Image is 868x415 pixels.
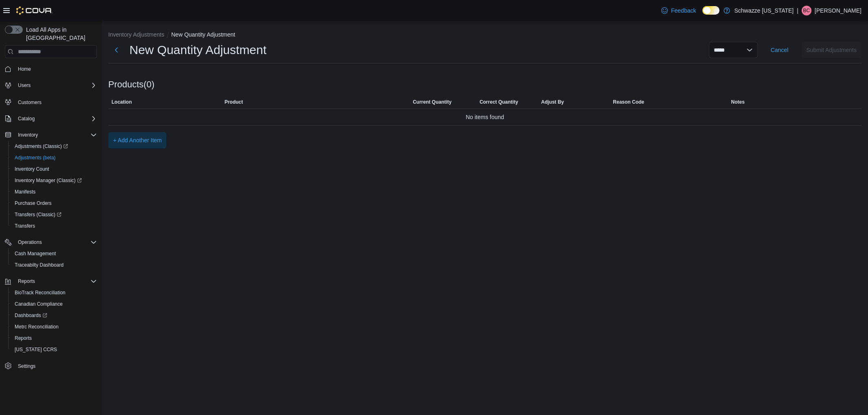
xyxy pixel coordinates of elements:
[801,42,861,58] button: Submit Adjustments
[8,220,100,232] button: Transfers
[18,99,42,106] span: Customers
[11,260,97,270] span: Traceabilty Dashboard
[15,114,97,124] span: Catalog
[8,259,100,271] button: Traceabilty Dashboard
[2,113,100,124] button: Catalog
[767,42,792,58] button: Cancel
[5,60,97,393] nav: Complex example
[2,237,100,248] button: Operations
[18,132,38,138] span: Inventory
[18,82,31,89] span: Users
[16,7,52,15] img: Cova
[8,310,100,321] a: Dashboards
[702,6,719,15] input: Dark Mode
[15,250,56,257] span: Cash Management
[11,221,97,231] span: Transfers
[11,322,97,332] span: Metrc Reconciliation
[15,143,68,150] span: Adjustments (Classic)
[466,112,504,122] span: No items found
[15,80,34,90] button: Users
[11,187,97,197] span: Manifests
[8,141,100,152] a: Adjustments (Classic)
[8,209,100,220] a: Transfers (Classic)
[15,237,97,247] span: Operations
[108,42,125,58] button: Next
[11,299,66,309] a: Canadian Compliance
[15,211,61,218] span: Transfers (Classic)
[8,175,100,186] a: Inventory Manager (Classic)
[541,99,564,105] span: Adjust By
[2,80,100,91] button: Users
[15,114,38,124] button: Catalog
[15,154,56,161] span: Adjustments (beta)
[11,333,35,343] a: Reports
[8,298,100,310] button: Canadian Compliance
[8,321,100,332] button: Metrc Reconciliation
[2,63,100,75] button: Home
[15,237,45,247] button: Operations
[11,345,97,354] span: Washington CCRS
[15,64,34,74] a: Home
[108,132,166,148] button: + Add Another Item
[15,301,63,307] span: Canadian Compliance
[15,80,97,90] span: Users
[15,361,39,371] a: Settings
[11,210,97,219] span: Transfers (Classic)
[15,189,35,195] span: Manifests
[11,210,65,219] a: Transfers (Classic)
[8,186,100,198] button: Manifests
[2,96,100,108] button: Customers
[15,166,49,172] span: Inventory Count
[806,46,857,54] span: Submit Adjustments
[225,99,243,105] span: Product
[15,130,41,140] button: Inventory
[15,223,35,229] span: Transfers
[11,153,97,163] span: Adjustments (beta)
[11,153,59,163] a: Adjustments (beta)
[815,6,861,15] p: [PERSON_NAME]
[11,141,71,151] a: Adjustments (Classic)
[11,164,52,174] a: Inventory Count
[11,311,97,320] span: Dashboards
[15,361,97,371] span: Settings
[11,249,59,259] a: Cash Management
[11,345,60,354] a: [US_STATE] CCRS
[113,136,162,144] span: + Add Another Item
[702,15,703,15] span: Dark Mode
[11,141,97,151] span: Adjustments (Classic)
[2,276,100,287] button: Reports
[671,7,696,15] span: Feedback
[18,239,42,246] span: Operations
[613,99,644,105] span: Reason Code
[15,312,47,319] span: Dashboards
[15,346,57,353] span: [US_STATE] CCRS
[658,2,699,19] a: Feedback
[802,6,811,15] div: Brennan Croy
[11,221,38,231] a: Transfers
[15,130,97,140] span: Inventory
[11,198,97,208] span: Purchase Orders
[8,152,100,163] button: Adjustments (beta)
[11,260,67,270] a: Traceabilty Dashboard
[15,335,32,341] span: Reports
[803,6,810,15] span: BC
[11,299,97,309] span: Canadian Compliance
[112,99,132,105] span: Location
[15,64,97,74] span: Home
[11,333,97,343] span: Reports
[15,97,97,107] span: Customers
[11,176,85,185] a: Inventory Manager (Classic)
[413,99,451,105] span: Current Quantity
[171,31,235,38] button: New Quantity Adjustment
[11,187,39,197] a: Manifests
[18,278,35,285] span: Reports
[8,198,100,209] button: Purchase Orders
[15,324,59,330] span: Metrc Reconciliation
[11,176,97,185] span: Inventory Manager (Classic)
[11,288,97,298] span: BioTrack Reconciliation
[11,249,97,259] span: Cash Management
[479,99,518,105] span: Correct Quantity
[2,360,100,372] button: Settings
[129,42,267,58] h1: New Quantity Adjustment
[108,31,164,38] button: Inventory Adjustments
